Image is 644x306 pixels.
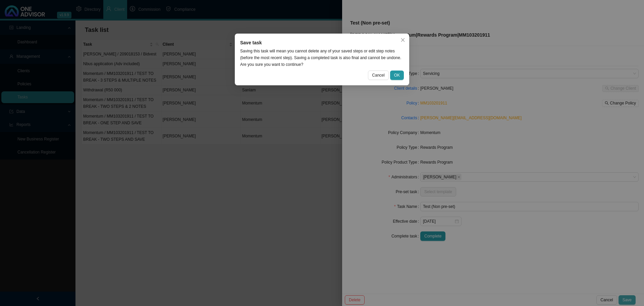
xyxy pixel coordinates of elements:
[390,71,404,80] button: OK
[240,39,404,46] div: Save task
[400,38,405,42] span: close
[372,72,384,79] span: Cancel
[368,71,388,80] button: Cancel
[394,72,400,79] span: OK
[240,48,404,68] div: Saving this task will mean you cannot delete any of your saved steps or edit step notes (before t...
[398,35,408,45] button: Close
